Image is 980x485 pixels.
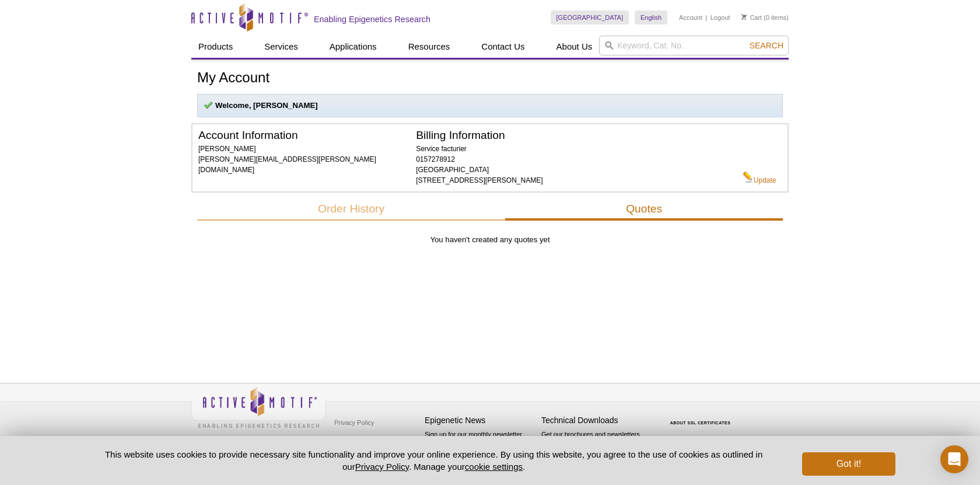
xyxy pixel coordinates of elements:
[551,11,629,25] a: [GEOGRAPHIC_DATA]
[331,431,393,449] a: Terms & Conditions
[474,36,531,58] a: Contact Us
[743,171,754,183] img: Edit
[635,11,667,25] a: English
[940,445,968,473] div: Open Intercom Messenger
[549,36,600,58] a: About Us
[741,13,762,22] a: Cart
[85,448,783,473] p: This website uses cookies to provide necessary site functionality and improve your online experie...
[197,235,783,245] p: You haven't created any quotes yet
[401,36,457,58] a: Resources
[416,145,542,184] span: Service facturier 0157278912 [GEOGRAPHIC_DATA] [STREET_ADDRESS][PERSON_NAME]
[743,171,776,186] a: Update
[541,416,652,425] h4: Technical Downloads
[191,383,325,431] img: Active Motif,
[802,452,895,476] button: Got it!
[741,14,747,20] img: Your Cart
[198,130,416,141] h2: Account Information
[465,462,523,472] button: cookie settings
[314,14,430,25] h2: Enabling Epigenetics Research
[425,416,535,425] h4: Epigenetic News
[355,462,409,472] a: Privacy Policy
[204,100,776,111] p: Welcome, [PERSON_NAME]
[750,41,783,50] span: Search
[198,145,376,174] span: [PERSON_NAME] [PERSON_NAME][EMAIL_ADDRESS][PERSON_NAME][DOMAIN_NAME]
[541,430,652,459] p: Get our brochures and newsletters, or request them by mail.
[197,198,505,221] button: Order History
[416,130,743,141] h2: Billing Information
[746,40,787,51] button: Search
[505,198,783,221] button: Quotes
[658,404,745,430] table: Click to Verify - This site chose Symantec SSL for secure e-commerce and confidential communicati...
[191,36,240,58] a: Products
[331,414,377,431] a: Privacy Policy
[425,430,535,469] p: Sign up for our monthly newsletter highlighting recent publications in the field of epigenetics.
[257,36,305,58] a: Services
[710,13,730,22] a: Logout
[599,36,789,55] input: Keyword, Cat. No.
[741,11,789,25] li: (0 items)
[197,70,783,87] h1: My Account
[670,421,731,425] a: ABOUT SSL CERTIFICATES
[705,11,707,25] li: |
[679,13,702,22] a: Account
[323,36,384,58] a: Applications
